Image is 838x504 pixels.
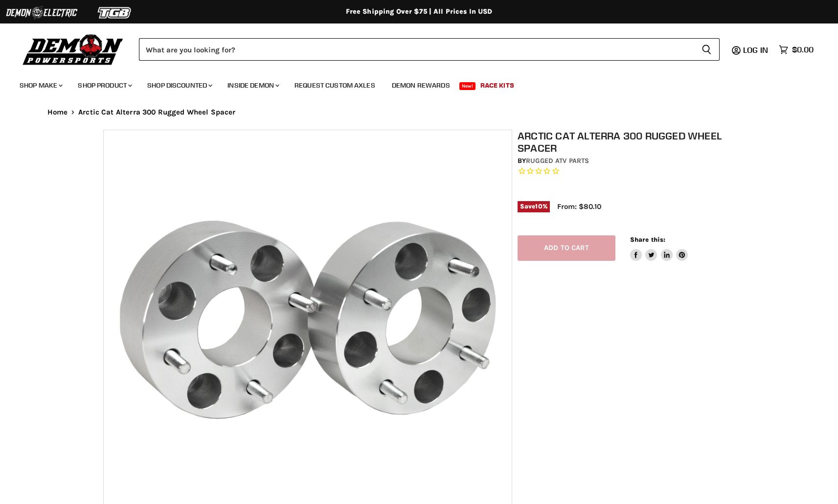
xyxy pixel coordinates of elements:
[774,43,818,57] a: $0.00
[5,3,78,22] img: Demon Electric Logo 2
[47,108,68,116] a: Home
[139,38,720,61] form: Product
[518,156,741,166] div: by
[473,75,521,95] a: Race Kits
[385,75,457,95] a: Demon Rewards
[28,108,811,116] nav: Breadcrumbs
[518,130,741,154] h1: Arctic Cat Alterra 300 Rugged Wheel Spacer
[220,75,285,95] a: Inside Demon
[535,203,542,210] span: 10
[140,75,218,95] a: Shop Discounted
[792,45,814,54] span: $0.00
[139,38,694,61] input: Search
[12,75,68,95] a: Shop Make
[743,45,768,55] span: Log in
[630,235,688,261] aside: Share this:
[12,71,811,95] ul: Main menu
[557,202,601,211] span: From: $80.10
[518,201,550,212] span: Save %
[70,75,138,95] a: Shop Product
[78,108,235,116] span: Arctic Cat Alterra 300 Rugged Wheel Spacer
[694,38,720,61] button: Search
[78,3,152,22] img: TGB Logo 2
[526,157,589,165] a: Rugged ATV Parts
[518,166,741,177] span: Rated 0.0 out of 5 stars 0 reviews
[20,32,127,67] img: Demon Powersports
[630,236,665,243] span: Share this:
[739,46,774,54] a: Log in
[287,75,383,95] a: Request Custom Axles
[459,82,476,90] span: New!
[28,7,811,16] div: Free Shipping Over $75 | All Prices In USD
